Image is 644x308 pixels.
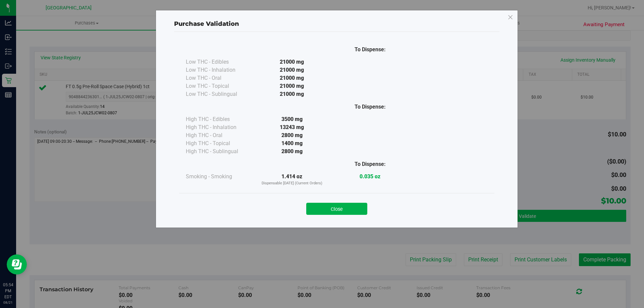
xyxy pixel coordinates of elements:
div: High THC - Inhalation [186,123,253,131]
div: 21000 mg [253,58,331,66]
div: 3500 mg [253,115,331,123]
div: Low THC - Sublingual [186,90,253,98]
iframe: Resource center [7,254,27,274]
div: High THC - Oral [186,131,253,139]
div: Low THC - Edibles [186,58,253,66]
div: Low THC - Topical [186,82,253,90]
div: 21000 mg [253,90,331,98]
div: To Dispense: [331,103,409,111]
div: To Dispense: [331,160,409,168]
div: 1400 mg [253,139,331,147]
div: 2800 mg [253,147,331,156]
div: Smoking - Smoking [186,173,253,181]
div: 2800 mg [253,131,331,139]
div: High THC - Edibles [186,115,253,123]
div: Low THC - Inhalation [186,66,253,74]
div: To Dispense: [331,46,409,54]
div: Low THC - Oral [186,74,253,82]
div: High THC - Sublingual [186,147,253,156]
div: 1.414 oz [253,173,331,186]
div: 21000 mg [253,66,331,74]
div: 13243 mg [253,123,331,131]
p: Dispensable [DATE] (Current Orders) [253,181,331,186]
div: 21000 mg [253,74,331,82]
span: Purchase Validation [174,20,239,27]
strong: 0.035 oz [360,173,380,180]
div: 21000 mg [253,82,331,90]
button: Close [306,203,367,215]
div: High THC - Topical [186,139,253,147]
